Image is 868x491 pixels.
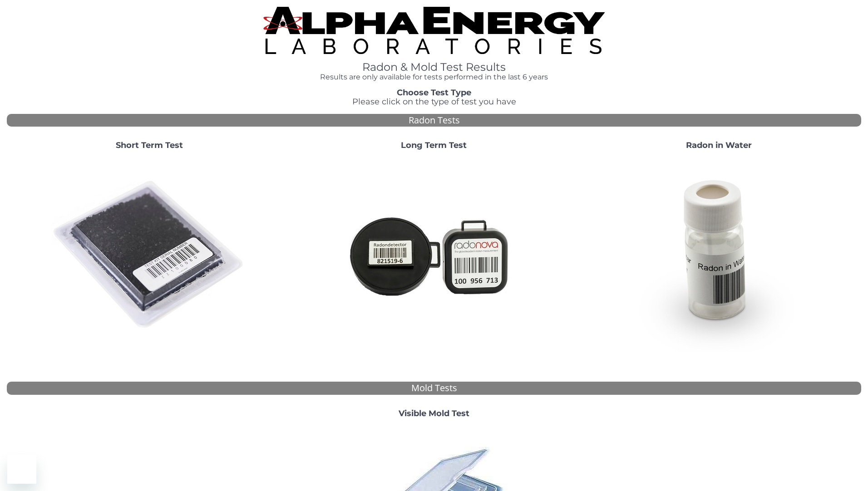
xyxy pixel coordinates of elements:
img: RadoninWater.jpg [621,157,816,353]
span: Please click on the type of test you have [352,97,516,107]
strong: Long Term Test [401,140,467,150]
img: Radtrak2vsRadtrak3.jpg [336,157,532,353]
h1: Radon & Mold Test Results [263,61,605,73]
div: Radon Tests [7,114,861,127]
strong: Visible Mold Test [399,408,469,418]
img: ShortTerm.jpg [52,157,247,353]
strong: Choose Test Type [397,88,471,98]
div: Mold Tests [7,382,861,395]
strong: Short Term Test [116,140,183,150]
iframe: Button to launch messaging window [7,455,36,484]
h4: Results are only available for tests performed in the last 6 years [263,73,605,81]
strong: Radon in Water [686,140,752,150]
img: TightCrop.jpg [263,7,605,54]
